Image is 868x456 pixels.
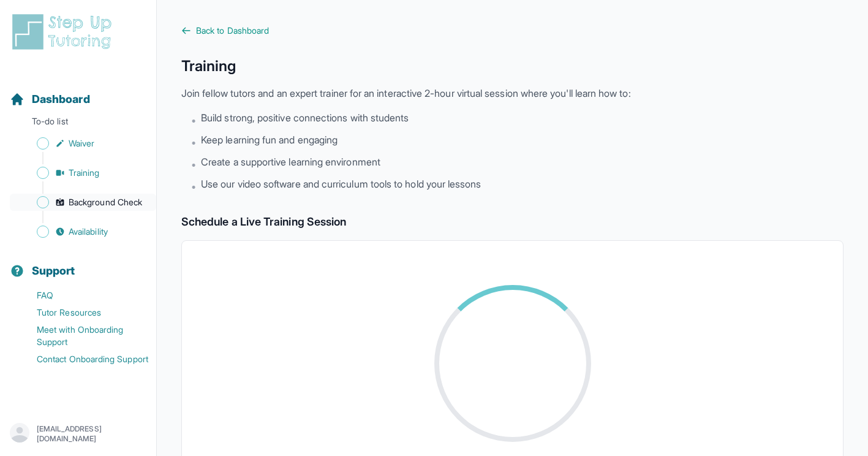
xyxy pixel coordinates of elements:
[10,321,156,351] a: Meet with Onboarding Support
[10,304,156,321] a: Tutor Resources
[69,226,108,238] span: Availability
[10,223,156,240] a: Availability
[201,110,409,125] span: Build strong, positive connections with students
[32,262,75,279] span: Support
[181,213,843,230] h2: Schedule a Live Training Session
[201,132,338,147] span: Keep learning fun and engaging
[69,167,100,179] span: Training
[181,56,843,76] h1: Training
[10,12,119,51] img: logo
[10,164,156,181] a: Training
[5,115,151,132] p: To-do list
[32,91,90,108] span: Dashboard
[37,424,146,444] p: [EMAIL_ADDRESS][DOMAIN_NAME]
[201,177,481,191] span: Use our video software and curriculum tools to hold your lessons
[69,196,142,208] span: Background Check
[196,25,269,37] span: Back to Dashboard
[10,287,156,304] a: FAQ
[191,113,196,127] span: •
[191,135,196,150] span: •
[191,157,196,172] span: •
[5,243,151,284] button: Support
[10,135,156,152] a: Waiver
[10,351,156,368] a: Contact Onboarding Support
[5,71,151,113] button: Dashboard
[191,179,196,194] span: •
[10,423,146,445] button: [EMAIL_ADDRESS][DOMAIN_NAME]
[10,91,90,108] a: Dashboard
[69,137,94,150] span: Waiver
[181,86,843,101] p: Join fellow tutors and an expert trainer for an interactive 2-hour virtual session where you'll l...
[181,25,843,37] a: Back to Dashboard
[201,154,380,169] span: Create a supportive learning environment
[10,194,156,211] a: Background Check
